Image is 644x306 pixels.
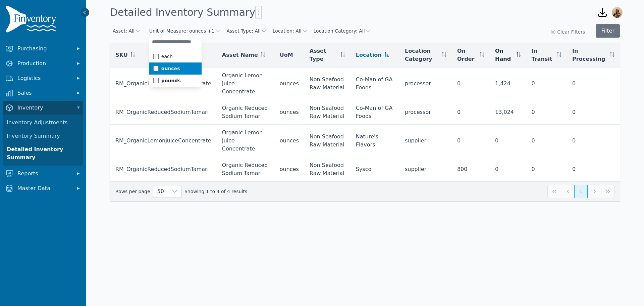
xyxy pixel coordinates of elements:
span: Purchasing [17,45,71,53]
td: Non Seafood Raw Material [304,125,351,157]
button: Reports [3,167,83,180]
input: Unit of Measure: ounces +1 [149,36,202,48]
td: Non Seafood Raw Material [304,100,351,125]
span: Inventory [17,104,71,112]
div: 0 [532,80,561,88]
span: SKU [115,51,128,59]
button: Purchasing [3,42,83,55]
span: Location [356,51,382,59]
img: Caroline Rosenfeld [612,7,623,18]
td: Organic Reduced Sodium Tamari [217,157,274,182]
button: Sales [3,86,83,100]
td: RM_OrganicLemonJuiceConcentrate [110,125,217,157]
button: Location: All [273,28,308,34]
ul: Unit of Measure: ounces +1 [149,50,202,87]
div: 0 [532,165,561,173]
td: supplier [399,157,452,182]
div: 0 [572,80,614,88]
span: each [161,53,173,60]
div: 0 [572,137,614,145]
a: Inventory Adjustments [4,116,82,129]
td: Nature's Flavors [351,125,399,157]
td: RM_OrganicReducedSodiumTamari [110,157,217,182]
td: ounces [274,100,304,125]
button: Filter [596,24,620,38]
span: Reports [17,170,71,178]
td: processor [399,68,452,100]
a: Inventory Summary [4,129,82,143]
span: UoM [280,51,293,59]
button: Master Data [3,182,83,195]
span: Rows per page [153,185,168,198]
div: 13,024 [495,108,521,116]
span: In Processing [572,47,607,63]
td: RM_OrganicReducedSodiumTamari [110,100,217,125]
a: Detailed Inventory Summary [4,143,82,164]
button: Logistics [3,72,83,85]
img: Finventory [5,5,59,35]
td: Organic Lemon Juice Concentrate [217,68,274,100]
td: Organic Lemon Juice Concentrate [217,125,274,157]
td: Co-Man of GA Foods [351,100,399,125]
div: 800 [457,165,484,173]
div: 0 [572,165,614,173]
td: ounces [274,68,304,100]
td: ounces [274,157,304,182]
td: supplier [399,125,452,157]
span: Logistics [17,74,71,82]
span: Master Data [17,184,71,192]
span: Asset Name [222,51,258,59]
td: Sysco [351,157,399,182]
span: On Hand [495,47,513,63]
td: ounces [274,125,304,157]
td: RM_OrganicLemonJuiceConcentrate [110,68,217,100]
button: Page 1 [574,185,588,198]
button: Production [3,57,83,70]
div: 0 [457,108,484,116]
div: 0 [495,165,521,173]
div: 1,424 [495,80,521,88]
td: Non Seafood Raw Material [304,68,351,100]
span: pounds [161,77,181,84]
button: Unit of Measure: ounces +1 [149,28,221,34]
div: 0 [457,137,484,145]
td: processor [399,100,452,125]
button: Clear Filters [550,29,585,35]
span: Asset Type [310,47,338,63]
div: 0 [532,108,561,116]
h1: Detailed Inventory Summary [110,6,262,19]
button: Asset Type: All [226,28,267,34]
span: Sales [17,89,71,97]
td: Non Seafood Raw Material [304,157,351,182]
span: Location Category [405,47,439,63]
span: Production [17,59,71,68]
span: In Transit [532,47,554,63]
button: Inventory [3,101,83,115]
div: 0 [457,80,484,88]
div: 0 [532,137,561,145]
td: Organic Reduced Sodium Tamari [217,100,274,125]
button: Asset: All [113,28,141,34]
div: 0 [572,108,614,116]
span: ounces [161,65,180,72]
span: On Order [457,47,477,63]
div: 0 [495,137,521,145]
button: Location Category: All [314,28,372,34]
span: Showing 1 to 4 of 4 results [184,188,247,195]
td: Co-Man of GA Foods [351,68,399,100]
